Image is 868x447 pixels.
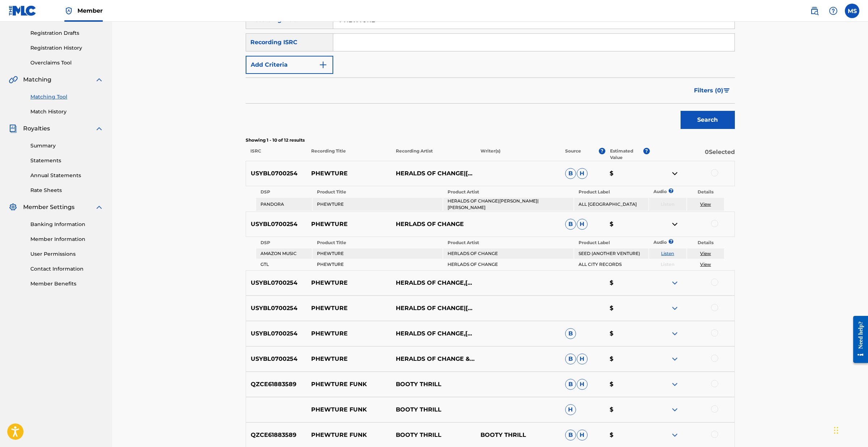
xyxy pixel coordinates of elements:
[700,251,711,256] a: View
[313,198,443,211] td: PHEWTURE
[605,431,650,439] p: $
[476,148,560,161] p: Writer(s)
[577,379,588,390] span: H
[246,169,307,178] p: USYBL0700254
[476,431,560,439] p: BOOTY THRILL
[670,329,679,338] img: expand
[30,172,103,179] a: Annual Statements
[391,329,476,338] p: HERALDS OF CHANGE,[PERSON_NAME],[PERSON_NAME]
[443,259,573,270] td: HERLADS OF CHANGE
[577,354,588,364] span: H
[810,7,819,15] img: search
[306,304,391,313] p: PHEWTURE
[306,279,391,287] p: PHEWTURE
[599,148,605,154] span: ?
[95,75,103,84] img: expand
[95,124,103,133] img: expand
[574,187,648,197] th: Product Label
[246,431,307,439] p: QZCE61883589
[30,280,103,288] a: Member Benefits
[30,250,103,258] a: User Permissions
[306,329,391,338] p: PHEWTURE
[724,88,730,93] img: filter
[577,168,588,179] span: H
[391,304,476,313] p: HERALDS OF CHANGE|[PERSON_NAME]|[PERSON_NAME]
[23,203,75,212] span: Member Settings
[246,304,307,313] p: USYBL0700254
[687,238,724,248] th: Details
[845,4,859,18] div: User Menu
[246,329,307,338] p: USYBL0700254
[670,169,679,178] img: contract
[64,7,73,15] img: Top Rightsholder
[391,355,476,363] p: HERALDS OF CHANGE & [PERSON_NAME] & [PERSON_NAME]
[246,137,735,143] p: Showing 1 - 10 of 12 results
[848,310,868,369] iframe: Resource Center
[319,60,327,69] img: 9d2ae6d4665cec9f34b9.svg
[694,86,723,95] span: Filters ( 0 )
[565,404,576,415] span: H
[565,379,576,390] span: B
[681,111,735,129] button: Search
[670,355,679,363] img: expand
[306,169,391,178] p: PHEWTURE
[23,124,50,133] span: Royalties
[574,238,648,248] th: Product Label
[306,405,391,414] p: PHEWTURE FUNK
[246,11,735,133] form: Search Form
[605,329,650,338] p: $
[650,148,734,161] p: 0 Selected
[565,219,576,230] span: B
[246,355,307,363] p: USYBL0700254
[246,380,307,389] p: QZCE61883589
[256,238,312,248] th: DSP
[391,169,476,178] p: HERALDS OF CHANGE|[PERSON_NAME]|[PERSON_NAME]
[30,235,103,243] a: Member Information
[9,5,37,16] img: MLC Logo
[577,430,588,440] span: H
[313,259,443,270] td: PHEWTURE
[670,431,679,439] img: expand
[661,251,674,256] a: Listen
[246,148,306,161] p: ISRC
[30,221,103,228] a: Banking Information
[443,198,573,211] td: HERALDS OF CHANGE|[PERSON_NAME]|[PERSON_NAME]
[565,430,576,440] span: B
[306,148,391,161] p: Recording Title
[256,187,312,197] th: DSP
[306,380,391,389] p: PHEWTURE FUNK
[313,187,443,197] th: Product Title
[605,304,650,313] p: $
[700,201,711,207] a: View
[832,412,868,447] div: Chat Widget
[306,220,391,229] p: PHEWTURE
[565,168,576,179] span: B
[605,355,650,363] p: $
[306,355,391,363] p: PHEWTURE
[670,405,679,414] img: expand
[23,75,51,84] span: Matching
[313,238,443,248] th: Product Title
[9,75,18,84] img: Matching
[77,7,103,15] span: Member
[246,56,333,74] button: Add Criteria
[306,431,391,439] p: PHEWTURE FUNK
[826,4,841,18] div: Help
[256,198,312,211] td: PANDORA
[574,248,648,259] td: SEED (ANOTHER VENTURE)
[30,108,103,116] a: Match History
[574,198,648,211] td: ALL [GEOGRAPHIC_DATA]
[605,405,650,414] p: $
[565,328,576,339] span: B
[443,187,573,197] th: Product Artist
[313,248,443,259] td: PHEWTURE
[577,219,588,230] span: H
[443,238,573,248] th: Product Artist
[605,220,650,229] p: $
[391,380,476,389] p: BOOTY THRILL
[30,93,103,101] a: Matching Tool
[687,187,724,197] th: Details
